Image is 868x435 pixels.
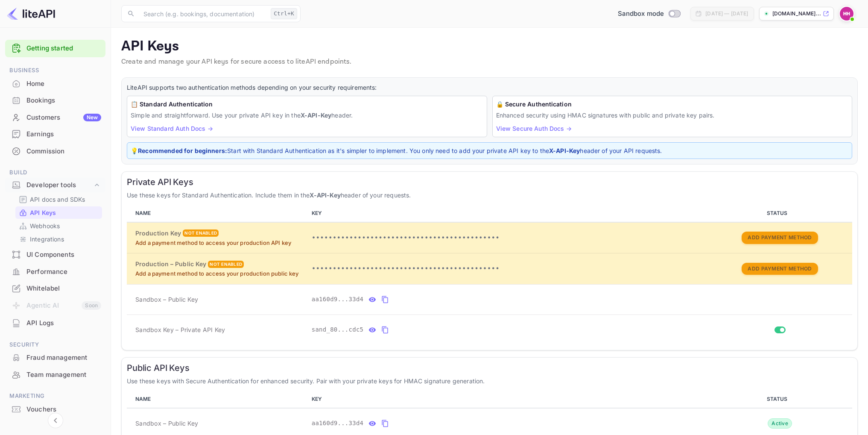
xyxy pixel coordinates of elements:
[5,126,105,143] div: Earnings
[135,239,305,247] p: Add a payment method to access your production API key
[30,208,56,217] p: API Keys
[5,76,105,92] div: Home
[5,340,105,350] span: Security
[19,195,99,204] a: API docs and SDKs
[26,267,101,277] div: Performance
[5,350,105,366] div: Fraud management
[5,126,105,142] a: Earnings
[26,318,101,328] div: API Logs
[312,325,364,334] span: sand_80...cdc5
[127,177,852,187] h6: Private API Keys
[310,191,340,199] strong: X-API-Key
[308,391,707,408] th: KEY
[742,265,818,272] a: Add Payment Method
[83,114,101,121] div: New
[271,8,297,19] div: Ctrl+K
[5,264,105,279] a: Performance
[742,232,818,244] button: Add Payment Method
[312,419,364,428] span: aa160d9...33d4
[26,44,101,53] a: Getting started
[5,247,105,263] div: UI Components
[208,261,244,268] div: Not enabled
[127,83,852,92] p: LiteAPI supports two authentication methods depending on your security requirements:
[312,264,704,274] p: •••••••••••••••••••••••••••••••••••••••••••••
[30,235,64,244] p: Integrations
[308,205,707,222] th: KEY
[131,146,848,155] p: 💡 Start with Standard Authentication as it's simpler to implement. You only need to add your priv...
[127,205,308,222] th: NAME
[840,7,853,21] img: Henrik Hansen
[5,350,105,365] a: Fraud management
[5,40,105,57] div: Getting started
[312,233,704,243] p: •••••••••••••••••••••••••••••••••••••••••••••
[30,221,60,230] p: Webhooks
[19,221,99,230] a: Webhooks
[5,315,105,332] div: API Logs
[26,180,93,190] div: Developer tools
[549,147,580,154] strong: X-API-Key
[121,57,858,67] p: Create and manage your API keys for secure access to liteAPI endpoints.
[135,229,181,238] h6: Production Key
[707,391,852,408] th: STATUS
[742,263,818,275] button: Add Payment Method
[5,143,105,160] div: Commission
[5,391,105,401] span: Marketing
[15,220,102,232] div: Webhooks
[127,191,852,200] p: Use these keys for Standard Authentication. Include them in the header of your requests.
[135,270,305,278] p: Add a payment method to access your production public key
[618,9,664,19] span: Sandbox mode
[135,259,206,269] h6: Production – Public Key
[121,38,858,55] p: API Keys
[26,113,101,123] div: Customers
[772,10,821,18] p: [DOMAIN_NAME]...
[26,147,101,156] div: Commission
[138,147,227,154] strong: Recommended for beginners:
[5,280,105,296] a: Whitelabel
[5,280,105,297] div: Whitelabel
[5,143,105,159] a: Commission
[26,79,101,89] div: Home
[131,125,213,132] a: View Standard Auth Docs →
[301,112,331,119] strong: X-API-Key
[127,205,852,345] table: private api keys table
[15,233,102,245] div: Integrations
[127,363,852,373] h6: Public API Keys
[5,92,105,108] a: Bookings
[26,370,101,380] div: Team management
[127,314,308,345] td: Sandbox Key – Private API Key
[5,367,105,382] a: Team management
[5,76,105,91] a: Home
[768,418,792,429] div: Active
[26,353,101,363] div: Fraud management
[5,66,105,75] span: Business
[131,100,483,109] h6: 📋 Standard Authentication
[5,168,105,177] span: Build
[26,129,101,139] div: Earnings
[5,178,105,193] div: Developer tools
[5,315,105,331] a: API Logs
[5,401,105,417] a: Vouchers
[742,234,818,241] a: Add Payment Method
[127,376,852,385] p: Use these keys with Secure Authentication for enhanced security. Pair with your private keys for ...
[614,9,684,19] div: Switch to Production mode
[312,295,364,304] span: aa160d9...33d4
[15,206,102,219] div: API Keys
[135,419,198,428] span: Sandbox – Public Key
[19,235,99,244] a: Integrations
[135,295,198,304] span: Sandbox – Public Key
[5,109,105,125] a: CustomersNew
[48,413,63,428] button: Collapse navigation
[26,96,101,106] div: Bookings
[131,111,483,120] p: Simple and straightforward. Use your private API key in the header.
[496,125,572,132] a: View Secure Auth Docs →
[496,100,849,109] h6: 🔒 Secure Authentication
[19,208,99,217] a: API Keys
[496,111,849,120] p: Enhanced security using HMAC signatures with public and private key pairs.
[5,264,105,280] div: Performance
[7,7,55,21] img: LiteAPI logo
[5,109,105,126] div: CustomersNew
[5,247,105,262] a: UI Components
[15,193,102,206] div: API docs and SDKs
